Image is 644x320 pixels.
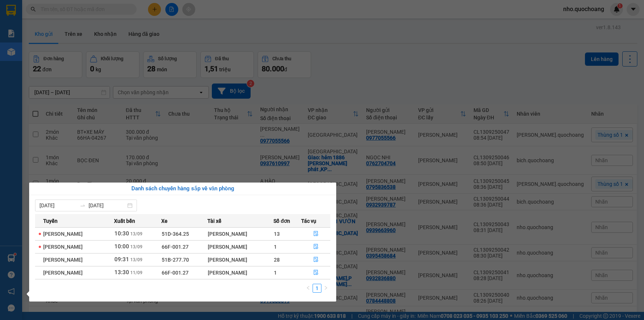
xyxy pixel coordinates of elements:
div: Danh sách chuyến hàng sắp về văn phòng [35,184,330,193]
span: 13/09 [130,257,142,262]
button: left [304,284,313,293]
span: [PERSON_NAME] [43,231,83,237]
span: 28 [274,257,280,263]
span: 51B-277.70 [162,257,189,263]
span: 11/09 [130,270,142,275]
span: 1 [274,244,277,250]
input: Từ ngày [39,201,77,210]
span: right [324,286,328,290]
span: file-done [313,244,318,250]
span: file-done [313,257,318,263]
div: [PERSON_NAME] [208,256,273,264]
li: 1 [313,284,321,293]
span: file-done [313,231,318,237]
span: [PERSON_NAME] [43,270,83,276]
span: [PERSON_NAME] [43,257,83,263]
span: left [306,286,310,290]
span: Tuyến [43,217,58,225]
span: 10:00 [114,243,129,250]
span: Tài xế [207,217,221,225]
span: 66F-001.27 [162,244,189,250]
button: right [321,284,330,293]
span: Số đơn [273,217,290,225]
span: 10:30 [114,230,129,237]
span: 13 [274,231,280,237]
span: file-done [313,270,318,276]
div: [PERSON_NAME] [208,243,273,251]
div: [PERSON_NAME] [208,269,273,277]
li: Previous Page [304,284,313,293]
button: file-done [302,267,330,279]
button: file-done [302,241,330,253]
span: Xuất bến [114,217,135,225]
li: Next Page [321,284,330,293]
span: Tác vụ [301,217,316,225]
input: Đến ngày [89,201,126,210]
span: swap-right [80,202,86,208]
span: Xe [161,217,168,225]
a: 1 [313,284,321,292]
span: 66F-001.27 [162,270,189,276]
span: 09:31 [114,256,129,263]
span: to [80,202,86,208]
span: 51D-364.25 [162,231,189,237]
span: 13/09 [130,244,142,249]
span: [PERSON_NAME] [43,244,83,250]
span: 13/09 [130,231,142,236]
button: file-done [302,254,330,266]
div: [PERSON_NAME] [208,230,273,238]
span: 13:30 [114,269,129,276]
span: 1 [274,270,277,276]
button: file-done [302,228,330,240]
